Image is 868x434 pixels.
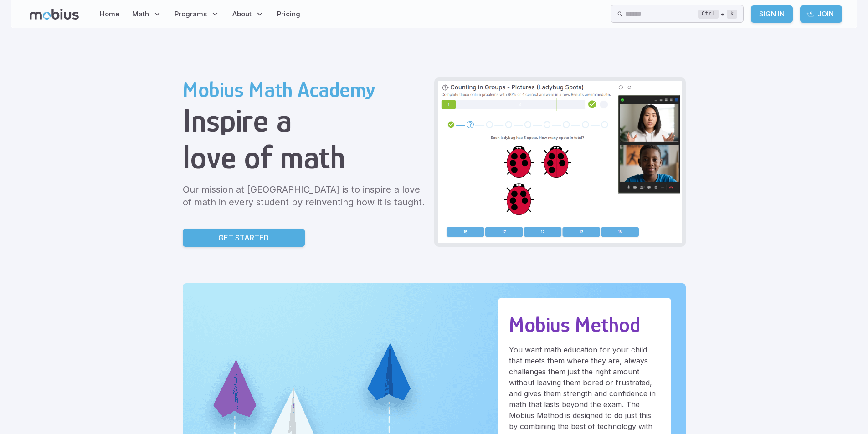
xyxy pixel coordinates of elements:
span: Math [132,9,149,19]
a: Home [97,4,122,25]
a: Get Started [183,229,305,247]
h1: love of math [183,139,427,176]
h2: Mobius Math Academy [183,77,427,102]
img: Grade 2 Class [438,81,682,243]
span: Programs [175,9,207,19]
span: About [232,9,252,19]
kbd: k [727,10,737,19]
h1: Inspire a [183,102,427,139]
kbd: Ctrl [698,10,719,19]
p: Our mission at [GEOGRAPHIC_DATA] is to inspire a love of math in every student by reinventing how... [183,183,427,209]
div: + [698,9,737,20]
a: Pricing [274,4,303,25]
a: Join [800,5,842,23]
h2: Mobius Method [509,312,660,337]
a: Sign In [751,5,793,23]
p: Get Started [218,232,269,243]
